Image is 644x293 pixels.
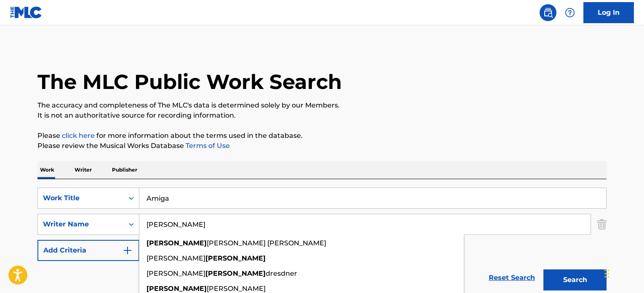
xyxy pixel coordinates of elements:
[543,8,553,18] img: search
[43,219,119,229] div: Writer Name
[72,161,94,179] p: Writer
[207,239,326,247] span: [PERSON_NAME] [PERSON_NAME]
[205,254,266,262] strong: [PERSON_NAME]
[266,269,297,277] span: dresdner
[604,261,609,286] div: Drag
[543,269,607,290] button: Search
[43,193,119,203] div: Work Title
[146,269,205,277] span: [PERSON_NAME]
[37,100,607,110] p: The accuracy and completeness of The MLC's data is determined solely by our Members.
[37,161,57,179] p: Work
[583,2,634,23] a: Log In
[565,8,575,18] img: help
[37,240,139,261] button: Add Criteria
[62,132,95,140] a: click here
[562,4,578,21] div: Help
[205,269,266,277] strong: [PERSON_NAME]
[597,214,607,235] img: Delete Criterion
[37,141,607,151] p: Please review the Musical Works Database
[484,269,539,287] a: Reset Search
[602,253,644,293] iframe: Chat Widget
[184,142,230,150] a: Terms of Use
[37,69,342,94] h1: The MLC Public Work Search
[109,161,140,179] p: Publisher
[146,254,205,262] span: [PERSON_NAME]
[37,110,607,121] p: It is not an authoritative source for recording information.
[207,285,266,293] span: [PERSON_NAME]
[146,239,207,247] strong: [PERSON_NAME]
[10,6,43,19] img: MLC Logo
[540,4,556,21] a: Public Search
[122,245,133,255] img: 9d2ae6d4665cec9f34b9.svg
[146,285,207,293] strong: [PERSON_NAME]
[37,131,607,141] p: Please for more information about the terms used in the database.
